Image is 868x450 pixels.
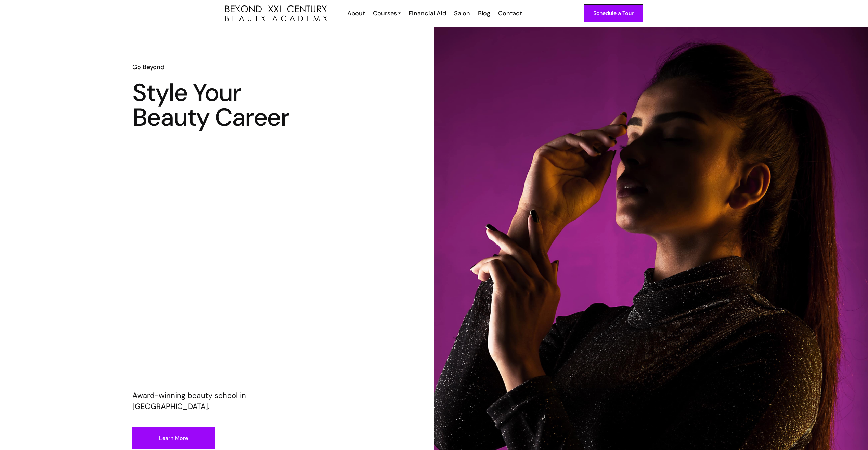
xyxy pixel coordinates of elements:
div: Financial Aid [409,9,446,18]
a: Financial Aid [404,9,450,18]
a: Salon [450,9,474,18]
div: Salon [454,9,470,18]
h6: Go Beyond [132,63,301,72]
a: Contact [494,9,526,18]
a: About [343,9,368,18]
a: home [225,5,327,22]
h1: Style Your Beauty Career [132,80,301,130]
a: Courses [373,9,401,18]
a: Blog [474,9,494,18]
a: Learn More [132,427,215,449]
img: beyond 21st century beauty academy logo [225,5,327,22]
div: Contact [498,9,522,18]
div: About [347,9,365,18]
div: Schedule a Tour [593,9,634,18]
p: Award-winning beauty school in [GEOGRAPHIC_DATA]. [132,390,301,412]
div: Blog [478,9,490,18]
div: Courses [373,9,397,18]
a: Schedule a Tour [584,4,643,22]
